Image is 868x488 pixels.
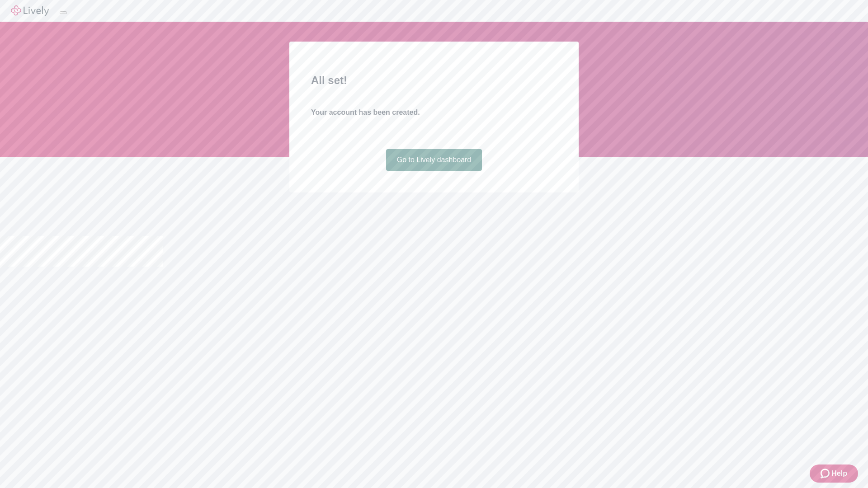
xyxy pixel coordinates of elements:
[821,468,831,479] svg: Zendesk support icon
[11,5,49,16] img: Lively
[386,149,482,171] a: Go to Lively dashboard
[311,107,557,118] h4: Your account has been created.
[810,465,858,483] button: Zendesk support iconHelp
[311,72,557,89] h2: All set!
[60,11,67,14] button: Log out
[831,468,847,479] span: Help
